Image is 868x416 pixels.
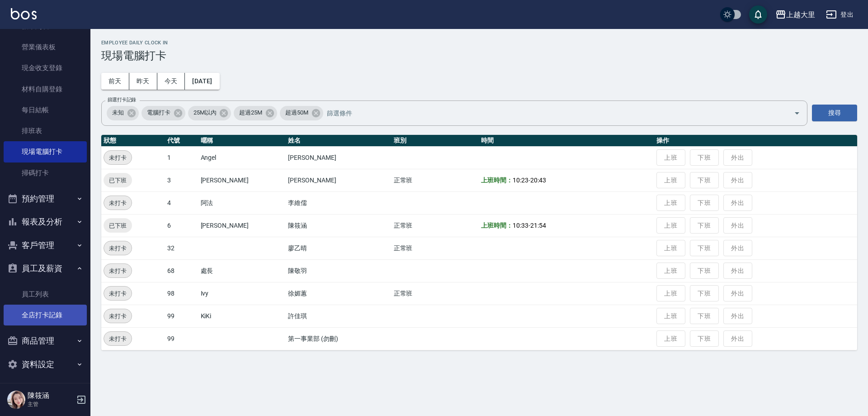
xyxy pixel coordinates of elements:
[286,135,391,147] th: 姓名
[165,305,198,327] td: 99
[142,106,185,120] div: 電腦打卡
[104,221,132,230] span: 已下班
[165,327,198,350] td: 99
[28,400,74,408] p: 主管
[185,73,219,90] button: [DATE]
[108,96,136,103] label: 篩選打卡記錄
[104,153,132,163] span: 未打卡
[749,5,767,24] button: save
[392,214,479,237] td: 正常班
[812,105,857,121] button: 搜尋
[198,214,286,237] td: [PERSON_NAME]
[4,210,87,234] button: 報表及分析
[165,237,198,259] td: 32
[11,8,37,19] img: Logo
[286,191,391,214] td: 李維儒
[104,334,132,344] span: 未打卡
[4,120,87,141] a: 排班表
[4,163,87,183] a: 掃碼打卡
[107,106,139,120] div: 未知
[142,108,176,117] span: 電腦打卡
[104,266,132,276] span: 未打卡
[104,311,132,321] span: 未打卡
[4,329,87,353] button: 商品管理
[198,259,286,282] td: 處長
[286,237,391,259] td: 廖乙晴
[198,191,286,214] td: 阿法
[481,177,513,184] b: 上班時間：
[790,106,804,120] button: Open
[513,222,528,229] span: 10:33
[530,222,546,229] span: 21:54
[4,187,87,210] button: 預約管理
[4,57,87,78] a: 現金收支登錄
[198,146,286,169] td: Angel
[4,37,87,57] a: 營業儀表板
[165,146,198,169] td: 1
[4,284,87,305] a: 員工列表
[513,177,528,184] span: 10:23
[104,198,132,208] span: 未打卡
[104,176,132,185] span: 已下班
[286,282,391,305] td: 徐媚蕙
[530,177,546,184] span: 20:43
[188,106,231,120] div: 25M以內
[325,105,778,121] input: 篩選條件
[4,234,87,257] button: 客戶管理
[392,135,479,147] th: 班別
[280,106,323,120] div: 超過50M
[479,169,654,191] td: -
[198,135,286,147] th: 暱稱
[28,391,74,400] h5: 陳筱涵
[104,289,132,298] span: 未打卡
[479,214,654,237] td: -
[772,5,819,24] button: 上越大里
[165,169,198,191] td: 3
[165,191,198,214] td: 4
[822,6,857,23] button: 登出
[392,282,479,305] td: 正常班
[7,391,25,409] img: Person
[165,214,198,237] td: 6
[129,73,157,90] button: 昨天
[104,244,132,253] span: 未打卡
[101,49,857,62] h3: 現場電腦打卡
[654,135,857,147] th: 操作
[234,108,268,117] span: 超過25M
[786,9,815,20] div: 上越大里
[286,169,391,191] td: [PERSON_NAME]
[481,222,513,229] b: 上班時間：
[286,259,391,282] td: 陳敬羽
[4,79,87,100] a: 材料自購登錄
[101,135,165,147] th: 狀態
[4,141,87,162] a: 現場電腦打卡
[4,100,87,120] a: 每日結帳
[107,108,129,117] span: 未知
[286,214,391,237] td: 陳筱涵
[286,305,391,327] td: 許佳琪
[101,73,129,90] button: 前天
[4,305,87,325] a: 全店打卡記錄
[165,282,198,305] td: 98
[157,73,185,90] button: 今天
[198,282,286,305] td: Ivy
[101,40,857,46] h2: Employee Daily Clock In
[392,169,479,191] td: 正常班
[286,327,391,350] td: 第一事業部 (勿刪)
[4,257,87,280] button: 員工及薪資
[198,169,286,191] td: [PERSON_NAME]
[392,237,479,259] td: 正常班
[4,353,87,376] button: 資料設定
[479,135,654,147] th: 時間
[280,108,314,117] span: 超過50M
[286,146,391,169] td: [PERSON_NAME]
[188,108,222,117] span: 25M以內
[165,259,198,282] td: 68
[234,106,277,120] div: 超過25M
[198,305,286,327] td: KiKi
[165,135,198,147] th: 代號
